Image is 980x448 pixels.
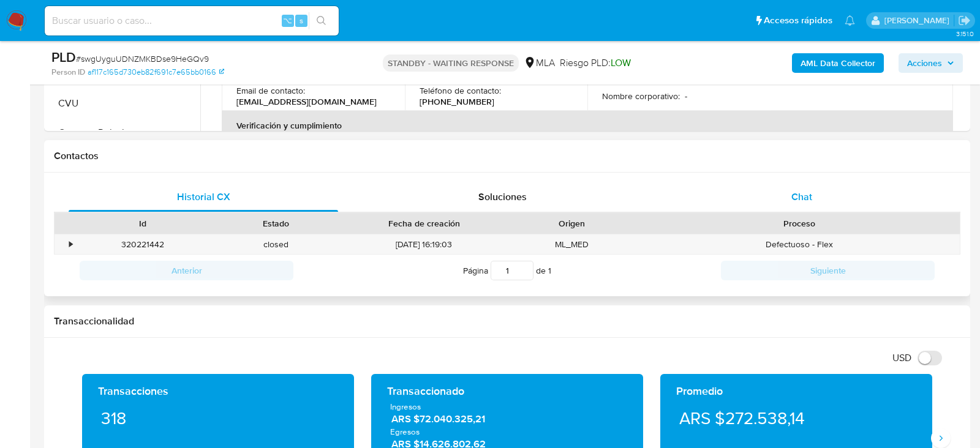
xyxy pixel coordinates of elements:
b: PLD [51,47,76,67]
span: Accesos rápidos [764,14,832,27]
p: [PHONE_NUMBER] [420,96,494,107]
div: [DATE] 16:19:03 [343,234,505,255]
div: Fecha de creación [352,217,497,230]
div: Proceso [647,217,951,230]
b: AML Data Collector [801,53,875,73]
span: 3.151.0 [956,29,974,39]
div: • [69,239,72,250]
h1: Contactos [54,150,960,162]
div: closed [209,234,343,255]
th: Verificación y cumplimiento [222,111,953,140]
span: # swgUyguUDNZMKBDse9HeGQv9 [76,53,209,65]
span: Riesgo PLD: [560,56,631,70]
div: Estado [218,217,334,230]
div: Origen [514,217,630,230]
p: - [685,91,687,102]
span: 1 [548,264,551,277]
a: af117c165d730eb82f691c7e65bb0166 [88,67,224,78]
button: AML Data Collector [792,53,884,73]
div: Defectuoso - Flex [639,234,960,255]
p: [EMAIL_ADDRESS][DOMAIN_NAME] [236,96,377,107]
a: Notificaciones [845,15,855,26]
button: Anterior [80,261,293,280]
p: Email de contacto : [236,85,305,96]
span: s [300,15,303,26]
span: Historial CX [177,190,230,204]
div: ML_MED [505,234,639,255]
span: ⌥ [283,15,292,26]
h1: Transaccionalidad [54,315,960,327]
button: CVU [47,89,200,118]
div: Id [85,217,201,230]
button: search-icon [309,12,334,29]
span: Página de [463,261,551,280]
p: lourdes.morinigo@mercadolibre.com [884,15,954,26]
p: STANDBY - WAITING RESPONSE [383,54,519,72]
p: Teléfono de contacto : [420,85,501,96]
span: Soluciones [478,190,527,204]
div: 320221442 [76,234,209,255]
button: Siguiente [721,261,935,280]
a: Salir [958,14,971,27]
span: Acciones [907,53,942,73]
span: Chat [791,190,812,204]
div: MLA [524,56,555,70]
p: Nombre corporativo : [602,91,680,102]
b: Person ID [51,67,85,78]
button: Acciones [899,53,963,73]
button: Cruces y Relaciones [47,118,200,147]
input: Buscar usuario o caso... [45,13,339,29]
span: LOW [611,56,631,70]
